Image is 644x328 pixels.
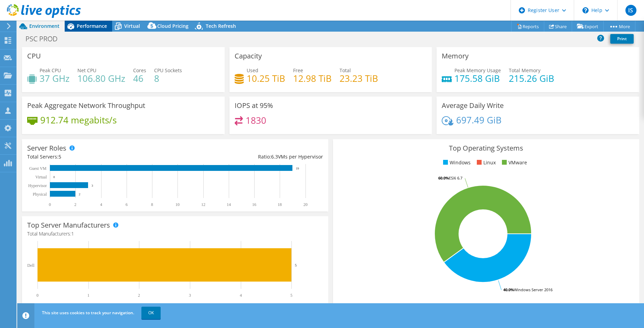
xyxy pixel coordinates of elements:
span: Peak Memory Usage [454,67,501,74]
text: Dell [27,263,34,268]
span: Tech Refresh [206,23,236,29]
a: Share [544,21,572,32]
svg: \n [582,7,589,13]
text: 0 [53,175,55,179]
div: Ratio: VMs per Hypervisor [175,153,323,161]
text: Guest VM [29,166,46,171]
text: 14 [227,202,231,207]
h3: Top Operating Systems [338,144,634,152]
h4: 8 [154,75,182,82]
span: Used [247,67,258,74]
h4: 23.23 TiB [340,75,378,82]
span: 6.3 [271,153,278,160]
tspan: 60.0% [438,175,449,181]
span: Environment [29,23,60,29]
h3: CPU [27,52,41,60]
h4: 912.74 megabits/s [40,116,117,124]
tspan: 40.0% [503,287,514,292]
span: This site uses cookies to track your navigation. [42,310,134,316]
text: 2 [74,202,76,207]
text: 6 [126,202,128,207]
li: Windows [441,159,471,166]
text: 2 [79,193,80,196]
span: Peak CPU [40,67,61,74]
text: Physical [33,192,47,197]
h3: IOPS at 95% [235,102,273,109]
a: Print [610,34,634,44]
span: Cloud Pricing [157,23,189,29]
text: 0 [49,202,51,207]
text: 16 [252,202,256,207]
h4: 215.26 GiB [509,75,554,82]
div: Total Servers: [27,153,175,161]
h4: 10.25 TiB [247,75,285,82]
tspan: Windows Server 2016 [514,287,552,292]
li: Linux [475,159,496,166]
span: 5 [58,153,61,160]
h3: Top Server Manufacturers [27,221,110,229]
span: Performance [77,23,107,29]
text: Hypervisor [28,183,47,188]
text: 8 [151,202,153,207]
text: 1 [87,293,89,298]
a: OK [141,307,161,319]
span: Total Memory [509,67,540,74]
span: CPU Sockets [154,67,182,74]
text: 20 [303,202,308,207]
h3: Peak Aggregate Network Throughput [27,102,145,109]
h4: 37 GHz [40,75,69,82]
h3: Capacity [235,52,262,60]
span: Virtual [124,23,140,29]
text: 3 [92,184,93,187]
text: 3 [189,293,191,298]
text: 2 [138,293,140,298]
li: VMware [500,159,527,166]
text: 4 [100,202,102,207]
h4: Total Manufacturers: [27,230,323,238]
span: Total [340,67,351,74]
text: 4 [240,293,242,298]
h1: PSC PROD [22,35,68,43]
span: Net CPU [77,67,96,74]
h4: 46 [133,75,146,82]
h4: 106.80 GHz [77,75,125,82]
text: Virtual [35,175,47,179]
tspan: ESXi 6.7 [449,175,462,181]
text: 0 [36,293,39,298]
text: 5 [295,263,297,267]
span: Cores [133,67,146,74]
a: Export [572,21,604,32]
span: Free [293,67,303,74]
text: 18 [278,202,282,207]
text: 12 [201,202,205,207]
h4: 1830 [246,117,266,124]
text: 19 [296,167,299,170]
h4: 12.98 TiB [293,75,332,82]
h4: 697.49 GiB [456,116,502,124]
h3: Server Roles [27,144,66,152]
text: 10 [175,202,180,207]
a: More [603,21,635,32]
h3: Average Daily Write [442,102,504,109]
span: 1 [71,230,74,237]
h3: Memory [442,52,469,60]
span: IS [625,5,636,16]
a: Reports [511,21,544,32]
h4: 175.58 GiB [454,75,501,82]
text: 5 [290,293,292,298]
